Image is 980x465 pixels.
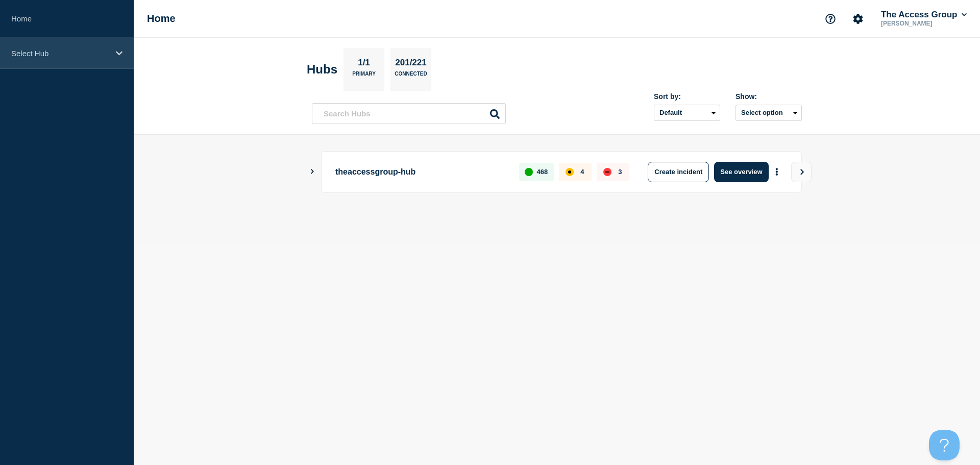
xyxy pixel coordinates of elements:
[820,8,841,30] button: Support
[352,71,376,82] p: Primary
[147,13,176,25] h1: Home
[879,10,969,20] button: The Access Group
[929,430,960,460] iframe: Help Scout Beacon - Open
[580,168,584,176] p: 4
[525,168,533,176] div: up
[847,8,869,30] button: Account settings
[770,162,783,181] button: More actions
[736,92,802,101] div: Show:
[354,58,374,71] p: 1/1
[11,49,109,58] p: Select Hub
[879,20,969,27] p: [PERSON_NAME]
[395,71,427,82] p: Connected
[648,162,709,182] button: Create incident
[537,168,548,176] p: 468
[791,162,812,182] button: View
[312,103,506,124] input: Search Hubs
[310,168,315,176] button: Show Connected Hubs
[391,58,430,71] p: 201/221
[335,162,507,182] p: theaccessgroup-hub
[714,162,768,182] button: See overview
[307,62,337,77] h2: Hubs
[654,92,720,101] div: Sort by:
[654,105,720,121] select: Sort by
[566,168,574,176] div: affected
[736,105,802,121] button: Select option
[618,168,622,176] p: 3
[603,168,611,176] div: down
